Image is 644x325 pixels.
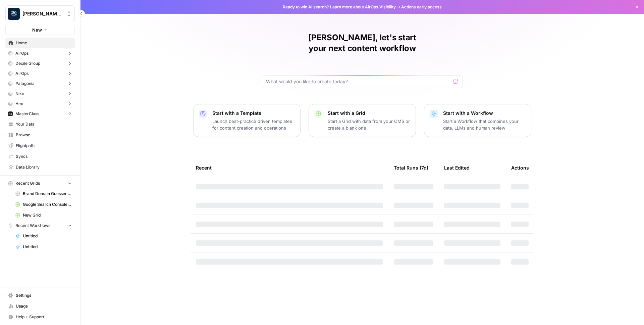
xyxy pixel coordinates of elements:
[32,27,42,33] span: New
[15,81,35,87] span: Patagonia
[16,121,72,127] span: Your Data
[212,110,295,117] p: Start with a Template
[16,314,72,320] span: Help + Support
[5,130,75,140] a: Browse
[15,71,29,77] span: AirOps
[5,301,75,312] a: Usage
[5,312,75,322] button: Help + Support
[15,91,24,97] span: Nike
[16,153,72,159] span: Syncs
[16,40,72,46] span: Home
[5,221,75,231] button: Recent Workflows
[12,241,75,252] a: Untitled
[330,4,352,9] a: Learn more
[12,199,75,210] a: Google Search Console - [DOMAIN_NAME]
[5,119,75,130] a: Your Data
[5,68,75,79] button: AirOps
[283,4,396,10] span: Ready to win AI search? about AirOps Visibility
[5,25,75,35] button: New
[5,58,75,68] button: Decile Group
[196,158,383,177] div: Recent
[212,118,295,131] p: Launch best-practice driven templates for content creation and operations
[23,244,72,250] span: Untitled
[5,140,75,151] a: Flightpath
[401,4,442,10] span: Actions early access
[394,158,428,177] div: Total Runs (7d)
[23,212,72,218] span: New Grid
[5,38,75,48] a: Home
[15,223,50,229] span: Recent Workflows
[15,101,23,107] span: Hex
[8,8,20,20] img: Berna's Personal Logo
[16,292,72,298] span: Settings
[262,32,463,54] h1: [PERSON_NAME], let's start your next content workflow
[15,60,40,66] span: Decile Group
[22,10,63,17] span: [PERSON_NAME] Personal
[328,110,410,117] p: Start with a Grid
[5,178,75,188] button: Recent Grids
[309,104,416,137] button: Start with a GridStart a Grid with data from your CMS or create a blank one
[12,231,75,241] a: Untitled
[12,210,75,221] a: New Grid
[15,50,29,56] span: AirOps
[16,143,72,149] span: Flightpath
[16,303,72,309] span: Usage
[5,162,75,173] a: Data Library
[5,89,75,99] button: Nike
[23,201,72,207] span: Google Search Console - [DOMAIN_NAME]
[15,111,39,117] span: MasterClass
[5,79,75,89] button: Patagonia
[23,191,72,197] span: Brand Domain Guesser QA
[424,104,531,137] button: Start with a WorkflowStart a Workflow that combines your data, LLMs and human review
[444,158,470,177] div: Last Edited
[5,48,75,58] button: AirOps
[15,180,40,186] span: Recent Grids
[8,111,13,116] img: m45g04c7stpv9a7fm5gbetvc5vml
[5,151,75,162] a: Syncs
[5,109,75,119] button: MasterClass
[16,132,72,138] span: Browse
[5,5,75,22] button: Workspace: Berna's Personal
[266,78,450,85] input: What would you like to create today?
[511,158,529,177] div: Actions
[5,290,75,301] a: Settings
[443,118,526,131] p: Start a Workflow that combines your data, LLMs and human review
[5,99,75,109] button: Hex
[328,118,410,131] p: Start a Grid with data from your CMS or create a blank one
[23,233,72,239] span: Untitled
[12,188,75,199] a: Brand Domain Guesser QA
[16,164,72,170] span: Data Library
[193,104,301,137] button: Start with a TemplateLaunch best-practice driven templates for content creation and operations
[443,110,526,117] p: Start with a Workflow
